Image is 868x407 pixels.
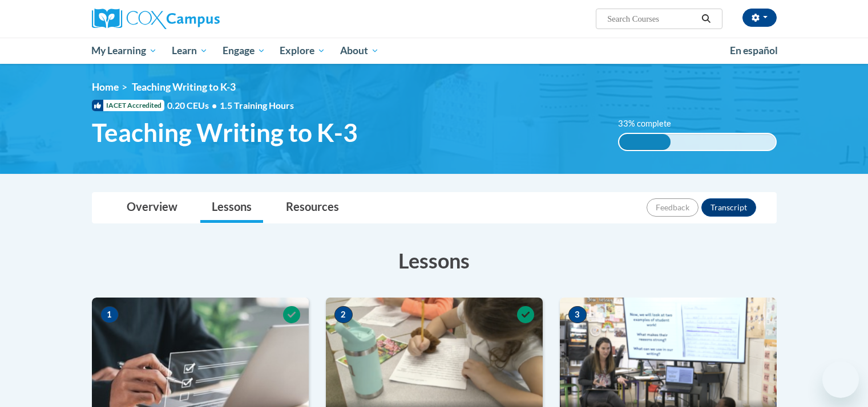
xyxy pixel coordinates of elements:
input: Search Courses [606,12,697,26]
a: En español [722,39,785,63]
span: 0.20 CEUs [167,99,220,112]
a: Home [92,81,119,93]
span: 3 [568,306,587,323]
a: Engage [215,38,273,64]
div: Main menu [75,38,794,64]
a: About [333,38,386,64]
button: Feedback [647,198,699,217]
span: Engage [223,44,265,58]
div: 33% complete [619,134,671,150]
span: Explore [280,44,325,58]
iframe: Button to launch messaging window [822,361,859,398]
span: About [340,44,379,58]
a: Explore [272,38,333,64]
span: 2 [334,306,353,323]
label: 33% complete [618,117,684,130]
a: Lessons [200,193,263,223]
a: My Learning [84,38,165,64]
img: Cox Campus [92,9,220,29]
h3: Lessons [92,246,777,275]
span: 1.5 Training Hours [220,100,294,111]
span: 1 [100,306,119,323]
a: Cox Campus [92,9,309,29]
button: Search [697,12,714,26]
button: Transcript [701,198,756,217]
a: Resources [274,193,350,223]
a: Learn [164,38,215,64]
span: En español [730,44,778,56]
span: IACET Accredited [92,100,164,111]
span: Teaching Writing to K-3 [132,81,236,93]
span: My Learning [91,44,157,58]
span: Teaching Writing to K-3 [92,117,358,148]
span: Learn [172,44,208,58]
a: Overview [115,193,189,223]
span: • [212,100,217,111]
button: Account Settings [742,9,777,27]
